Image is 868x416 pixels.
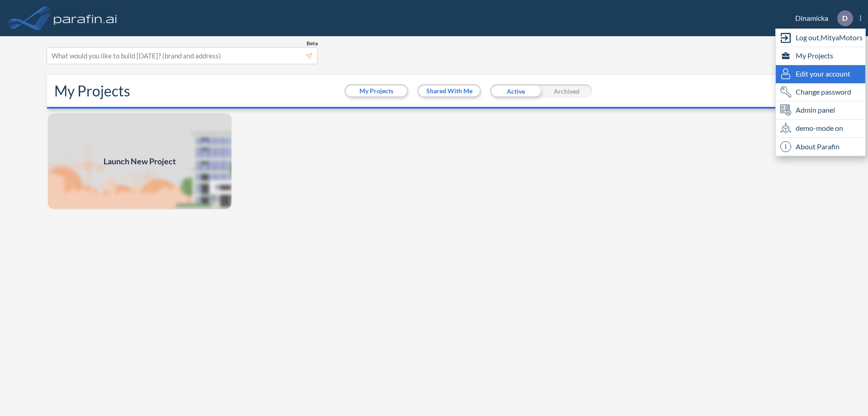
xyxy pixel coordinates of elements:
[796,68,850,79] span: Edit your account
[782,10,861,26] div: Dinamicka
[346,86,407,96] button: My Projects
[776,101,865,120] div: Admin panel
[796,32,863,43] span: Log out, MityaMotors
[52,9,119,27] img: logo
[47,112,232,210] img: add
[47,112,232,210] a: Launch New Project
[796,123,843,134] span: demo-mode on
[776,120,865,138] div: demo-mode on
[780,141,791,152] span: i
[54,82,130,100] h2: My Projects
[776,29,865,47] div: Log out
[776,65,865,83] div: Edit user
[776,83,865,101] div: Change password
[541,84,592,98] div: Archived
[842,14,848,22] p: D
[796,141,840,152] span: About Parafin
[796,86,851,97] span: Change password
[490,84,541,98] div: Active
[307,40,318,47] span: Beta
[796,105,835,115] span: Admin panel
[104,155,176,167] span: Launch New Project
[796,50,833,61] span: My Projects
[419,86,480,96] button: Shared With Me
[776,138,865,156] div: About Parafin
[776,47,865,65] div: My Projects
